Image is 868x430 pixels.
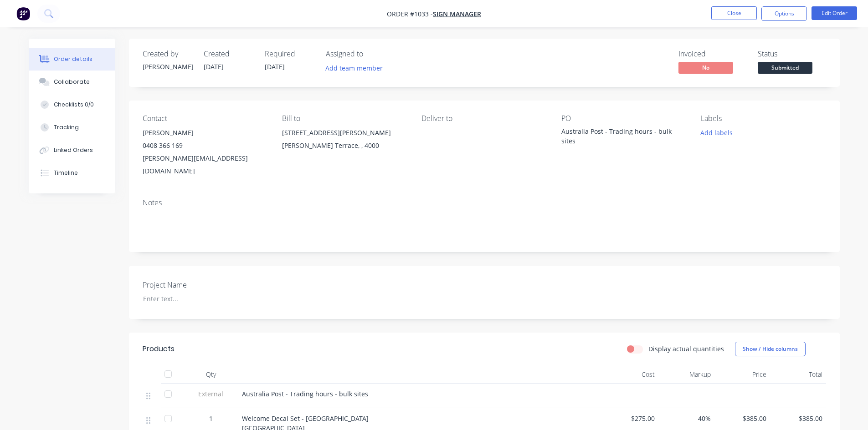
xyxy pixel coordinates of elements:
div: Products [143,344,175,354]
button: Linked Orders [29,139,115,162]
div: Status [758,50,826,58]
button: Order details [29,48,115,71]
div: Bill to [282,114,407,123]
div: 0408 366 169 [143,139,267,152]
button: Submitted [758,62,812,76]
div: Deliver to [421,114,546,123]
div: Invoiced [678,50,747,58]
div: Notes [143,198,826,207]
span: [DATE] [204,62,224,71]
div: [PERSON_NAME] [143,126,267,139]
button: Collaborate [29,71,115,93]
div: Assigned to [326,50,417,58]
div: Qty [184,365,238,384]
div: Created by [143,50,193,58]
div: Checklists 0/0 [54,101,94,109]
div: [PERSON_NAME]0408 366 169[PERSON_NAME][EMAIL_ADDRESS][DOMAIN_NAME] [143,126,267,177]
span: No [678,62,733,73]
div: Tracking [54,123,79,132]
span: [DATE] [265,62,285,71]
button: Options [761,6,807,21]
span: 1 [209,414,213,423]
button: Tracking [29,116,115,139]
div: [PERSON_NAME] [143,62,193,71]
div: Required [265,50,315,58]
div: Timeline [54,169,78,177]
div: Australia Post - Trading hours - bulk sites [561,126,675,146]
button: Close [711,6,757,20]
div: [PERSON_NAME] Terrace, , 4000 [282,139,407,152]
div: [PERSON_NAME][EMAIL_ADDRESS][DOMAIN_NAME] [143,152,267,177]
div: Labels [701,114,826,123]
span: Submitted [758,62,812,73]
span: Order #1033 - [387,10,433,18]
button: Add team member [326,62,388,74]
div: Total [770,365,826,384]
label: Display actual quantities [648,344,724,354]
div: Contact [143,114,267,123]
label: Project Name [143,279,257,290]
span: $385.00 [718,414,767,423]
div: Price [714,365,770,384]
div: Created [204,50,254,58]
div: Collaborate [54,78,90,86]
span: Australia Post - Trading hours - bulk sites [242,390,368,398]
button: Add labels [696,126,738,139]
span: 40% [662,414,711,423]
img: Factory [16,7,30,20]
div: Cost [603,365,659,384]
div: Linked Orders [54,146,93,154]
button: Checklists 0/0 [29,93,115,116]
div: [STREET_ADDRESS][PERSON_NAME][PERSON_NAME] Terrace, , 4000 [282,126,407,156]
button: Add team member [320,62,387,74]
button: Show / Hide columns [735,342,806,356]
div: Order details [54,55,92,63]
span: External [187,389,235,399]
div: [STREET_ADDRESS][PERSON_NAME] [282,126,407,139]
button: Timeline [29,162,115,184]
div: PO [561,114,686,123]
a: Sign Manager [433,10,481,18]
span: $385.00 [774,414,822,423]
div: Markup [658,365,714,384]
button: Edit Order [812,6,857,20]
span: $275.00 [606,414,655,423]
